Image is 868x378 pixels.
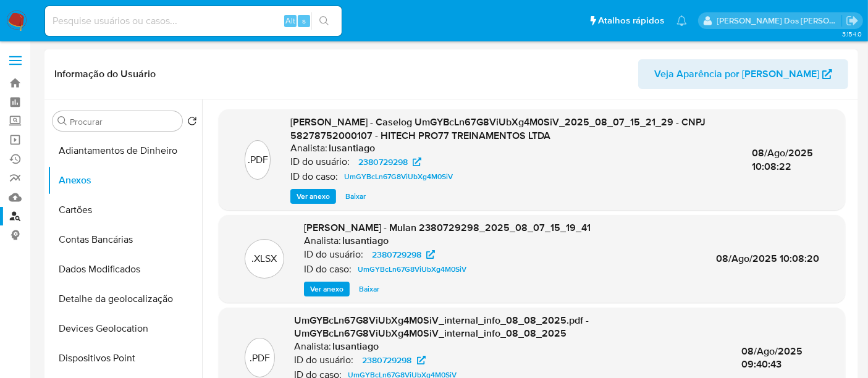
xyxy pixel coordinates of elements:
button: Cartões [48,195,202,225]
span: 2380729298 [358,154,408,169]
span: Alt [285,15,295,27]
span: 08/Ago/2025 10:08:20 [716,251,819,266]
input: Procurar [70,116,177,127]
button: Ver anexo [290,189,336,204]
button: Dados Modificados [48,254,202,284]
p: .PDF [250,351,270,365]
p: ID do caso: [304,263,352,275]
span: Atalhos rápidos [598,14,664,27]
span: 2380729298 [372,247,421,262]
span: Baixar [345,190,366,203]
span: s [302,15,306,27]
p: Analista: [295,340,332,353]
p: ID do usuário: [295,354,354,366]
span: [PERSON_NAME] - Caselog UmGYBcLn67G8ViUbXg4M0SiV_2025_08_07_15_21_29 - CNPJ 58278752000107 - HITE... [290,115,706,143]
button: search-icon [311,12,337,30]
button: Baixar [353,282,386,296]
p: renato.lopes@mercadopago.com.br [717,15,842,27]
h6: lusantiago [329,142,375,154]
button: Retornar ao pedido padrão [187,116,197,130]
a: UmGYBcLn67G8ViUbXg4M0SiV [339,169,458,184]
span: Ver anexo [310,283,343,295]
button: Contas Bancárias [48,225,202,254]
span: 08/Ago/2025 09:40:43 [741,344,803,372]
p: Analista: [304,235,341,247]
p: .PDF [248,153,268,167]
span: Ver anexo [297,190,330,203]
span: Veja Aparência por [PERSON_NAME] [654,59,819,89]
button: Baixar [339,189,372,204]
span: [PERSON_NAME] - Mulan 2380729298_2025_08_07_15_19_41 [304,220,591,235]
p: .XLSX [252,252,277,266]
button: Adiantamentos de Dinheiro [48,136,202,166]
span: Baixar [359,283,379,295]
span: UmGYBcLn67G8ViUbXg4M0SiV_internal_info_08_08_2025.pdf - UmGYBcLn67G8ViUbXg4M0SiV_internal_info_08... [295,313,589,341]
p: ID do caso: [290,170,338,183]
a: 2380729298 [351,154,429,169]
span: 08/Ago/2025 10:08:22 [752,146,813,174]
button: Ver anexo [304,282,350,296]
a: UmGYBcLn67G8ViUbXg4M0SiV [353,262,471,277]
button: Devices Geolocation [48,314,202,343]
a: Notificações [676,15,687,26]
p: ID do usuário: [304,248,363,261]
button: Anexos [48,166,202,195]
a: 2380729298 [364,247,442,262]
p: Analista: [290,142,327,154]
span: 2380729298 [363,353,412,367]
a: 2380729298 [355,353,433,367]
h6: lusantiago [342,235,389,247]
input: Pesquise usuários ou casos... [45,13,342,29]
span: UmGYBcLn67G8ViUbXg4M0SiV [344,169,453,184]
h6: lusantiago [333,340,379,353]
button: Veja Aparência por [PERSON_NAME] [638,59,848,89]
button: Dispositivos Point [48,343,202,373]
button: Procurar [57,116,67,126]
h1: Informação do Usuário [54,68,156,80]
a: Sair [846,14,859,27]
button: Detalhe da geolocalização [48,284,202,314]
span: UmGYBcLn67G8ViUbXg4M0SiV [358,262,466,277]
p: ID do usuário: [290,156,350,168]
